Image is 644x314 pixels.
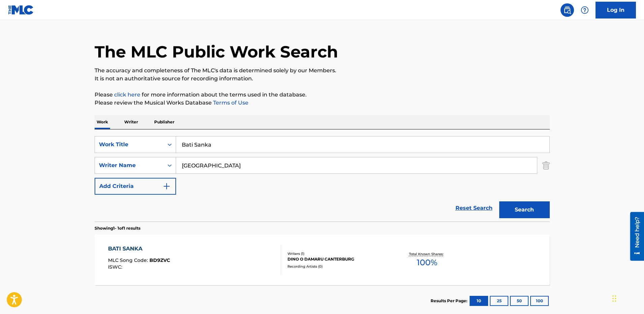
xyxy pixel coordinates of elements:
[114,91,140,98] a: click here
[578,3,591,17] div: Help
[530,296,549,306] button: 100
[99,161,160,169] div: Writer Name
[561,3,574,17] a: Public Search
[470,296,488,306] button: 10
[417,257,437,269] span: 100 %
[95,99,550,107] p: Please review the Musical Works Database
[596,2,636,18] a: Log In
[287,264,389,269] div: Recording Artists ( 0 )
[95,67,550,75] p: The accuracy and completeness of The MLC's data is determined solely by our Members.
[95,75,550,83] p: It is not an authoritative source for recording information.
[212,100,248,106] a: Terms of Use
[287,251,389,256] div: Writers ( 1 )
[149,257,170,263] span: BD9ZVC
[610,282,644,314] iframe: Chat Widget
[7,5,16,36] div: Need help?
[490,296,508,306] button: 25
[581,6,589,14] img: help
[612,288,616,309] div: Slepen
[152,115,176,129] p: Publisher
[122,115,140,129] p: Writer
[95,136,550,222] form: Search Form
[431,298,469,304] p: Results Per Page:
[409,251,445,257] p: Total Known Shares:
[95,178,176,195] button: Add Criteria
[108,257,149,263] span: MLC Song Code :
[95,115,110,129] p: Work
[287,256,389,262] div: DINO O DAMARU CANTERBURG
[563,6,571,14] img: search
[499,201,550,218] button: Search
[8,5,34,15] img: MLC Logo
[108,264,124,270] span: ISWC :
[510,296,529,306] button: 50
[452,201,496,215] a: Reset Search
[542,157,550,174] img: Delete Criterion
[99,141,160,149] div: Work Title
[625,212,644,261] iframe: Resource Center
[95,42,338,62] h1: The MLC Public Work Search
[163,182,171,190] img: 9d2ae6d4665cec9f34b9.svg
[95,235,550,285] a: BATI SANKAMLC Song Code:BD9ZVCISWC:Writers (1)DINO O DAMARU CANTERBURGRecording Artists (0)Total ...
[95,91,550,99] p: Please for more information about the terms used in the database.
[108,245,170,253] div: BATI SANKA
[95,225,140,231] p: Showing 1 - 1 of 1 results
[610,282,644,314] div: Chatwidget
